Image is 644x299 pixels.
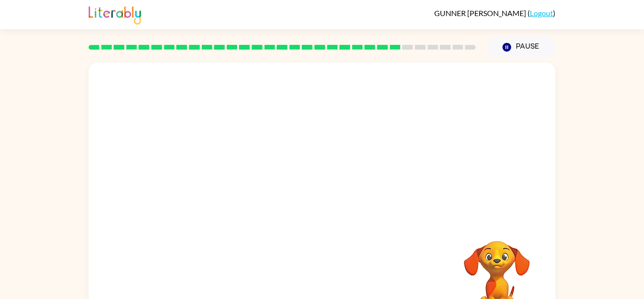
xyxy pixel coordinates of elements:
[89,4,141,25] img: Literably
[530,9,553,17] a: Logout
[434,9,528,17] span: GUNNER [PERSON_NAME]
[434,9,555,17] div: ( )
[487,36,555,58] button: Pause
